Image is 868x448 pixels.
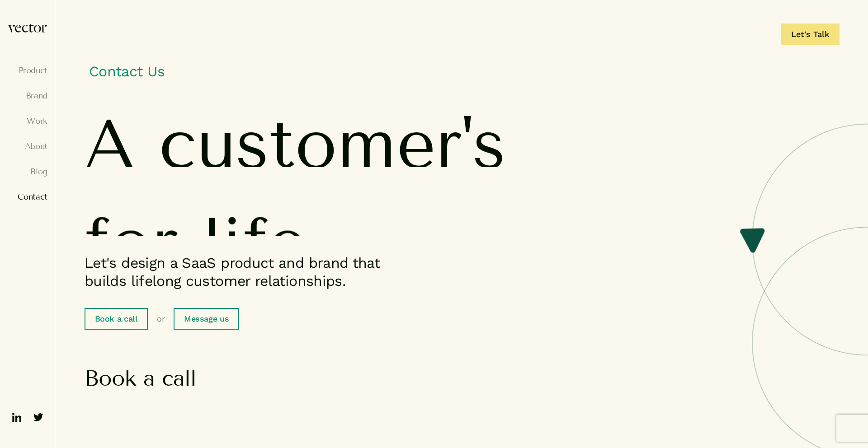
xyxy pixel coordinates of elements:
a: Let's Talk [781,23,840,45]
h2: Book a call [85,366,627,391]
img: ico-linkedin [9,410,24,425]
a: About [7,142,47,151]
p: Let's design a SaaS product and brand that builds lifelong customer relationships. [85,254,392,290]
a: Brand [7,91,47,100]
img: ico-twitter-fill [31,410,46,425]
a: Message us [174,308,239,330]
a: Blog [7,167,47,176]
a: Contact [7,192,47,201]
h1: Contact Us [85,58,839,89]
a: Product [7,66,47,75]
span: life [202,208,307,277]
a: Book a call [85,308,148,330]
a: Work [7,117,47,126]
span: or [157,313,165,324]
span: customer's [159,110,506,179]
span: A [85,110,135,179]
span: for [85,208,178,277]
